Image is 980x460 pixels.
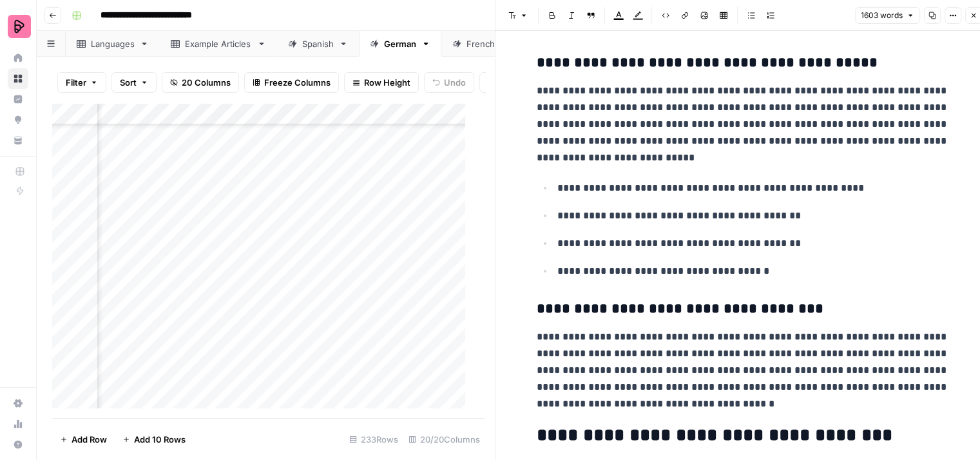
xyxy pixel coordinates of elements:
[52,429,115,450] button: Add Row
[134,433,186,446] span: Add 10 Rows
[424,72,474,93] button: Undo
[8,434,28,455] button: Help + Support
[66,76,86,89] span: Filter
[466,37,495,50] div: French
[344,429,403,450] div: 233 Rows
[182,76,231,89] span: 20 Columns
[861,10,903,21] span: 1603 words
[8,68,28,89] a: Browse
[91,37,135,50] div: Languages
[403,429,485,450] div: 20/20 Columns
[160,31,277,57] a: Example Articles
[855,7,920,24] button: 1603 words
[185,37,252,50] div: Example Articles
[8,110,28,130] a: Opportunities
[8,48,28,68] a: Home
[111,72,157,93] button: Sort
[72,433,107,446] span: Add Row
[359,31,441,57] a: German
[8,10,28,43] button: Workspace: Preply
[120,76,137,89] span: Sort
[441,31,521,57] a: French
[162,72,239,93] button: 20 Columns
[8,393,28,414] a: Settings
[8,89,28,110] a: Insights
[264,76,331,89] span: Freeze Columns
[8,414,28,434] a: Usage
[8,15,31,38] img: Preply Logo
[66,31,160,57] a: Languages
[57,72,106,93] button: Filter
[384,37,416,50] div: German
[244,72,339,93] button: Freeze Columns
[277,31,359,57] a: Spanish
[115,429,193,450] button: Add 10 Rows
[444,76,466,89] span: Undo
[302,37,334,50] div: Spanish
[344,72,419,93] button: Row Height
[8,130,28,151] a: Your Data
[364,76,410,89] span: Row Height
